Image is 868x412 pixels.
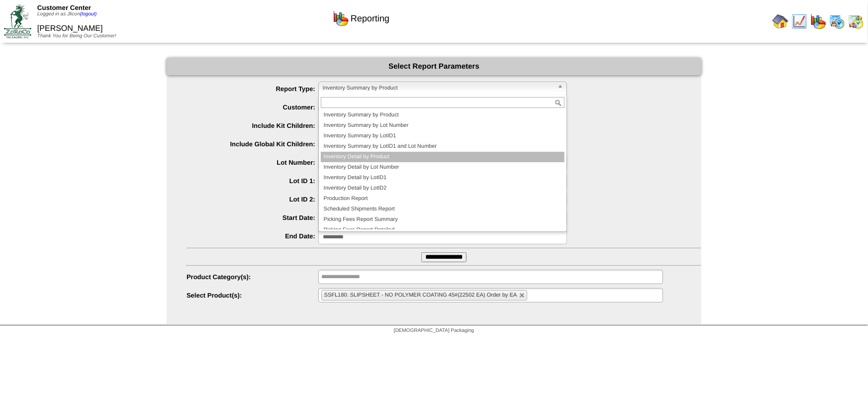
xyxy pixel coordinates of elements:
span: Reporting [351,13,389,24]
span: [PERSON_NAME] [37,24,103,33]
li: Inventory Summary by Product [321,110,565,120]
img: graph.gif [810,13,826,29]
label: Include Global Kit Children: [187,140,318,148]
label: Lot ID 1: [187,177,318,185]
li: Inventory Summary by LotID1 and Lot Number [321,141,565,152]
li: Inventory Detail by LotID2 [321,183,565,194]
label: Lot ID 2: [187,196,318,203]
div: Select Report Parameters [167,58,701,75]
span: SSFL180: SLIPSHEET - NO POLYMER COATING 45#(22502 EA) Order by EA [324,292,517,298]
span: [PERSON_NAME] [187,100,701,111]
label: Select Product(s): [187,292,318,299]
label: Report Type: [187,85,318,93]
img: line_graph.gif [791,13,807,29]
li: Production Report [321,194,565,204]
a: (logout) [80,11,97,17]
img: ZoRoCo_Logo(Green%26Foil)%20jpg.webp [4,4,31,38]
li: Inventory Summary by LotID1 [321,131,565,141]
img: calendarprod.gif [829,13,845,29]
li: Picking Fees Report Detailed [321,225,565,235]
li: Scheduled Shipments Report [321,204,565,214]
label: Product Category(s): [187,273,318,281]
label: Start Date: [187,214,318,221]
label: End Date: [187,232,318,240]
label: Include Kit Children: [187,122,318,129]
li: Inventory Detail by LotID1 [321,173,565,183]
span: Logged in as Jlicon [37,11,97,17]
img: graph.gif [333,10,349,26]
li: Inventory Detail by Product [321,152,565,162]
label: Customer: [187,103,318,111]
span: Thank You for Being Our Customer! [37,33,116,39]
li: Picking Fees Report Summary [321,214,565,225]
li: Inventory Detail by Lot Number [321,162,565,173]
span: [DEMOGRAPHIC_DATA] Packaging [394,328,474,333]
span: Customer Center [37,4,91,11]
img: calendarinout.gif [848,13,864,29]
label: Lot Number: [187,159,318,166]
img: home.gif [772,13,788,29]
li: Inventory Summary by Lot Number [321,120,565,131]
span: Inventory Summary by Product [323,82,554,94]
